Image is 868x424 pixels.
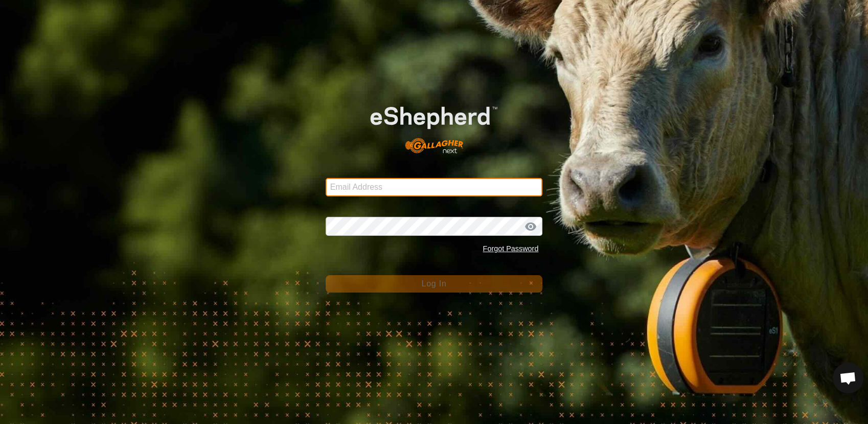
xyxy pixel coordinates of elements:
input: Email Address [326,178,543,196]
button: Log In [326,275,543,293]
img: E-shepherd Logo [347,88,521,163]
span: Log In [421,279,446,288]
a: Forgot Password [483,244,538,253]
div: Open chat [833,363,863,393]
